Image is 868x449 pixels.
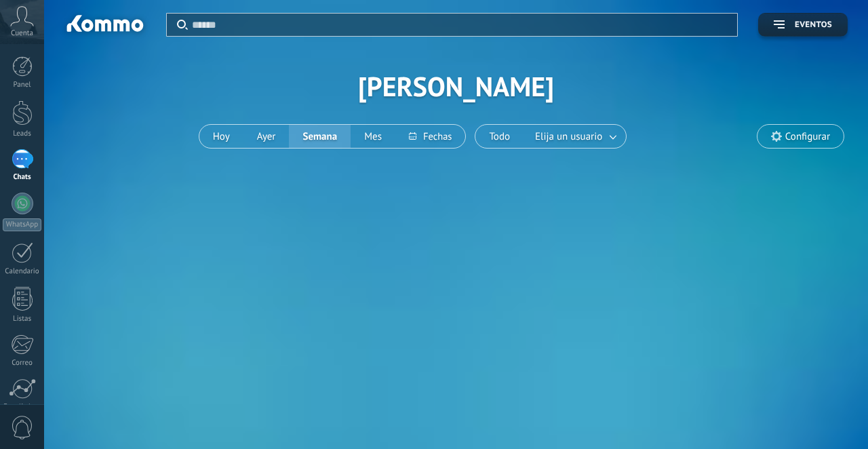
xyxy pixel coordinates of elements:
[243,125,290,148] button: Ayer
[3,81,42,90] div: Panel
[3,359,42,368] div: Correo
[11,29,33,38] span: Cuenta
[758,13,848,37] button: Eventos
[785,131,830,142] span: Configurar
[3,315,42,324] div: Listas
[199,125,243,148] button: Hoy
[3,267,42,276] div: Calendario
[524,125,626,148] button: Elija un usuario
[532,128,605,146] span: Elija un usuario
[3,130,42,138] div: Leads
[351,125,395,148] button: Mes
[475,125,524,148] button: Todo
[3,218,41,231] div: WhatsApp
[3,403,42,412] div: Estadísticas
[795,20,832,30] span: Eventos
[3,173,42,182] div: Chats
[289,125,351,148] button: Semana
